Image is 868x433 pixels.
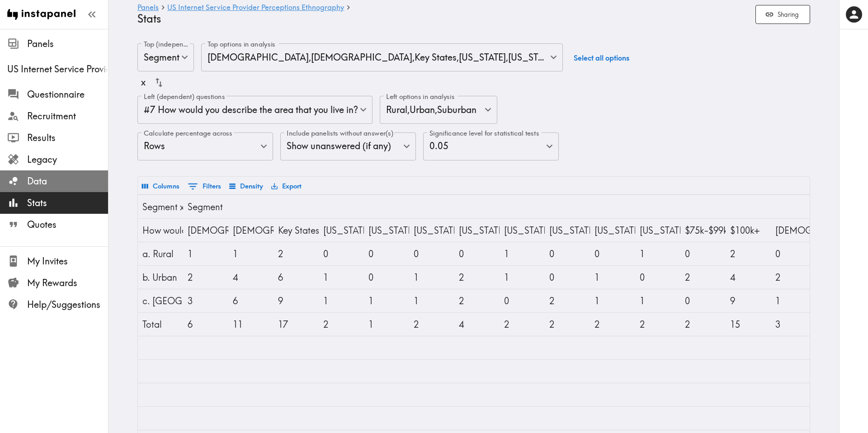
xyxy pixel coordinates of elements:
[368,242,405,265] div: 0
[549,289,585,312] div: 2
[368,266,405,289] div: 0
[414,242,450,265] div: 0
[27,197,108,209] span: Stats
[27,277,108,289] span: My Rewards
[323,219,359,242] div: Washington
[685,219,721,242] div: $75k-$99k
[549,266,585,289] div: 0
[142,289,179,312] div: c. Suburban
[188,219,224,242] div: Male
[368,219,405,242] div: North Dakota
[323,266,359,289] div: 1
[549,219,585,242] div: Missouri
[504,289,540,312] div: 0
[594,242,631,265] div: 0
[594,219,631,242] div: Illinois
[144,92,225,102] label: Left (dependent) questions
[278,219,314,242] div: Key States
[640,313,676,336] div: 2
[504,219,540,242] div: Georgia
[27,153,108,166] span: Legacy
[233,313,269,336] div: 11
[775,289,811,312] div: 1
[730,313,766,336] div: 15
[459,313,495,336] div: 4
[233,242,269,265] div: 1
[167,4,344,12] a: US Internet Service Provider Perceptions Ethnography
[188,313,224,336] div: 6
[227,179,265,194] button: Density
[414,219,450,242] div: Arizona
[775,313,811,336] div: 3
[144,128,232,138] label: Calculate percentage across
[323,289,359,312] div: 1
[27,110,108,122] span: Recruitment
[287,128,393,138] label: Include panelists without answer(s)
[549,242,585,265] div: 0
[775,266,811,289] div: 2
[323,242,359,265] div: 0
[504,242,540,265] div: 1
[685,313,721,336] div: 2
[27,175,108,188] span: Data
[27,218,108,231] span: Quotes
[137,4,159,12] a: Panels
[142,313,179,336] div: Total
[233,266,269,289] div: 4
[640,242,676,265] div: 1
[594,289,631,312] div: 1
[755,5,810,24] button: Sharing
[459,289,495,312] div: 2
[141,73,146,92] div: x
[27,255,108,268] span: My Invites
[459,219,495,242] div: Texas
[185,179,223,194] button: Show filters
[504,266,540,289] div: 1
[208,39,275,49] label: Top options in analysis
[142,242,179,265] div: a. Rural
[640,219,676,242] div: Minnesota
[144,39,189,49] label: Top (independent) questions
[459,266,495,289] div: 2
[380,96,497,124] div: Rural , Urban , Suburban
[137,96,373,124] div: #7 How would you describe the area that you live in?
[278,313,314,336] div: 17
[368,313,405,336] div: 1
[233,289,269,312] div: 6
[368,289,405,312] div: 1
[280,132,416,160] div: Show unanswered (if any)
[730,266,766,289] div: 4
[570,43,633,73] button: Select all options
[594,266,631,289] div: 1
[386,92,455,102] label: Left options in analysis
[685,266,721,289] div: 2
[188,195,224,218] div: Segment
[278,289,314,312] div: 9
[7,63,108,75] span: US Internet Service Provider Perceptions Ethnography
[27,38,108,50] span: Panels
[775,242,811,265] div: 0
[233,219,269,242] div: Female
[549,313,585,336] div: 2
[137,12,748,25] h4: Stats
[140,179,182,194] button: Select columns
[27,298,108,311] span: Help/Suggestions
[459,242,495,265] div: 0
[730,289,766,312] div: 9
[423,132,559,160] div: 0.05
[278,266,314,289] div: 6
[278,242,314,265] div: 2
[640,289,676,312] div: 1
[188,266,224,289] div: 2
[414,313,450,336] div: 2
[730,219,766,242] div: $100k+
[142,266,179,289] div: b. Urban
[27,132,108,144] span: Results
[201,43,563,71] div: [DEMOGRAPHIC_DATA] , [DEMOGRAPHIC_DATA] , Key States , [US_STATE] , [US_STATE] , [US_STATE] , [US...
[188,242,224,265] div: 1
[414,266,450,289] div: 1
[269,179,304,194] button: Export
[685,242,721,265] div: 0
[188,289,224,312] div: 3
